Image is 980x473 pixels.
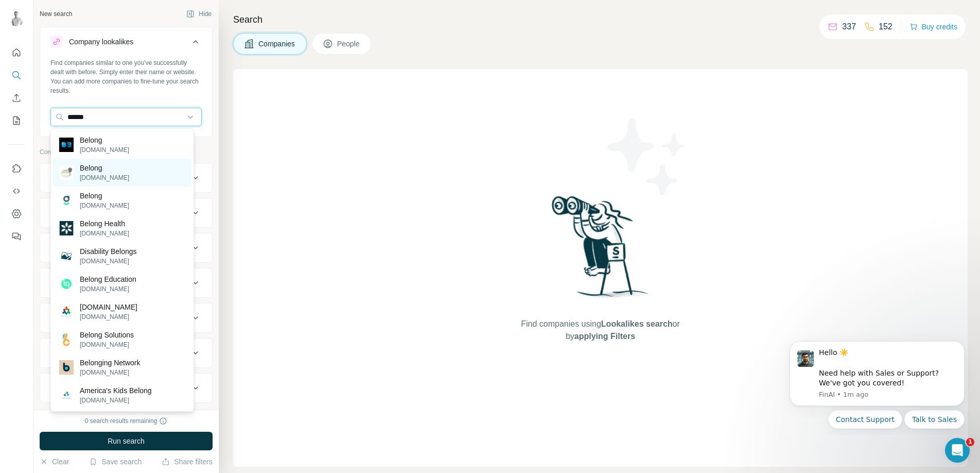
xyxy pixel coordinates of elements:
p: Belong [80,191,129,201]
button: Employees (size) [40,306,212,330]
p: 152 [879,21,892,33]
button: HQ location1 [40,235,212,260]
p: [DOMAIN_NAME] [80,284,136,294]
p: [DOMAIN_NAME] [80,396,152,405]
button: Search [8,66,25,85]
button: Clear [40,457,69,467]
button: Save search [89,457,142,467]
button: Hide [179,6,219,22]
img: Belong Health [59,221,74,235]
button: Company lookalikes [40,29,212,58]
p: [DOMAIN_NAME] [80,229,129,238]
span: applying Filters [574,332,635,341]
p: [DOMAIN_NAME] [80,145,129,155]
p: [DOMAIN_NAME] [80,257,137,266]
button: Industry [40,200,212,225]
p: [DOMAIN_NAME] [80,201,129,210]
img: Surfe Illustration - Stars [601,110,693,203]
h4: Search [233,12,968,27]
button: Enrich CSV [8,89,25,107]
img: belong.life [59,305,74,319]
button: Use Surfe on LinkedIn [8,159,25,178]
p: [DOMAIN_NAME] [80,173,129,182]
p: Company information [40,147,213,157]
p: Belong [80,163,129,173]
button: Buy credits [909,20,957,34]
span: Run search [108,436,145,446]
button: Quick start [8,43,25,62]
img: Belong [59,138,74,152]
p: Belonging Network [80,358,141,368]
img: Avatar [8,10,25,27]
img: Belong [59,165,74,180]
button: Technologies [40,341,212,365]
span: Companies [258,39,296,49]
div: New search [40,9,72,19]
img: America's Kids Belong [59,388,74,402]
iframe: Intercom notifications message [774,332,980,435]
p: 337 [842,21,856,33]
img: Surfe Illustration - Woman searching with binoculars [547,193,654,308]
div: Company lookalikes [69,37,133,47]
p: Belong Health [80,218,129,229]
p: [DOMAIN_NAME] [80,340,134,349]
p: Disability Belongs [80,246,137,257]
img: Disability Belongs [59,249,74,263]
button: Keywords [40,376,212,400]
p: [DOMAIN_NAME] [80,368,141,377]
p: [DOMAIN_NAME] [80,302,137,312]
iframe: Intercom live chat [945,438,970,463]
p: [DOMAIN_NAME] [80,312,137,322]
img: Belong Education [59,277,74,291]
button: Run search [40,432,213,450]
button: Annual revenue ($) [40,271,212,295]
button: Use Surfe API [8,182,25,200]
img: Belonging Network [59,360,74,375]
button: My lists [8,111,25,130]
div: 0 search results remaining [85,416,168,426]
p: Belong Education [80,274,136,284]
span: People [337,39,361,49]
div: Find companies similar to one you've successfully dealt with before. Simply enter their name or w... [50,58,202,95]
p: Belong [80,135,129,145]
p: Belong Solutions [80,330,134,340]
p: America's Kids Belong [80,385,152,396]
button: Company [40,165,212,190]
button: Dashboard [8,205,25,223]
span: Find companies using or by [518,318,682,343]
img: Belong Solutions [59,332,74,347]
button: Feedback [8,227,25,246]
span: 1 [966,438,974,446]
span: Lookalikes search [601,319,673,328]
button: Share filters [162,457,213,467]
img: Belong [59,193,74,208]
